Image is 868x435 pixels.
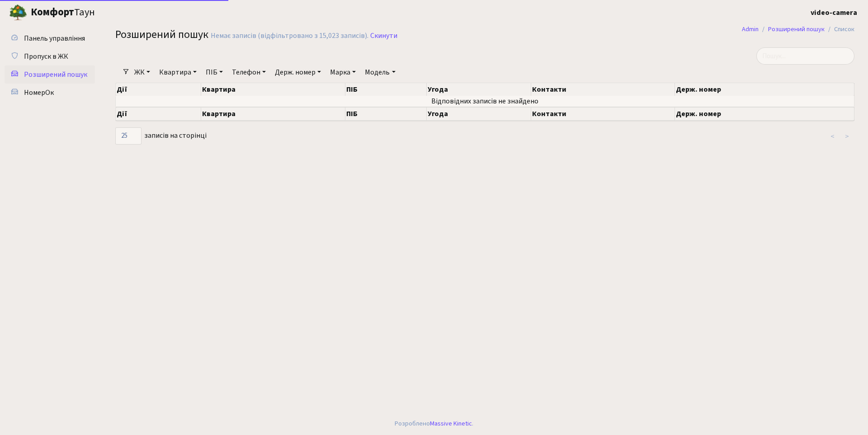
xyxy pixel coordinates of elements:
[395,419,473,429] div: Розроблено .
[675,107,854,121] th: Держ. номер
[116,96,854,107] td: Відповідних записів не знайдено
[756,47,854,65] input: Пошук...
[202,65,226,80] a: ПІБ
[430,419,472,428] a: Massive Kinetic
[742,24,759,34] a: Admin
[201,83,346,96] th: Квартира
[211,32,368,40] div: Немає записів (відфільтровано з 15,023 записів).
[768,24,825,34] a: Розширений пошук
[531,107,675,121] th: Контакти
[728,20,868,39] nav: breadcrumb
[31,5,95,20] span: Таун
[5,65,95,84] a: Розширений пошук
[811,8,857,18] b: video-camera
[24,88,54,98] span: НомерОк
[115,127,142,145] select: записів на сторінці
[370,32,397,40] a: Скинути
[427,83,531,96] th: Угода
[24,51,68,61] span: Пропуск в ЖК
[5,29,95,47] a: Панель управління
[5,84,95,102] a: НомерОк
[31,5,74,19] b: Комфорт
[675,83,854,96] th: Держ. номер
[345,83,427,96] th: ПІБ
[113,5,136,20] button: Переключити навігацію
[116,107,201,121] th: Дії
[345,107,427,121] th: ПІБ
[361,65,399,80] a: Модель
[116,83,201,96] th: Дії
[115,127,207,145] label: записів на сторінці
[156,65,200,80] a: Квартира
[115,27,208,42] span: Розширений пошук
[201,107,346,121] th: Квартира
[9,4,27,22] img: logo.png
[228,65,269,80] a: Телефон
[24,33,85,43] span: Панель управління
[427,107,531,121] th: Угода
[811,7,857,18] a: video-camera
[131,65,154,80] a: ЖК
[271,65,325,80] a: Держ. номер
[5,47,95,65] a: Пропуск в ЖК
[24,70,87,80] span: Розширений пошук
[825,24,854,34] li: Список
[531,83,675,96] th: Контакти
[326,65,359,80] a: Марка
